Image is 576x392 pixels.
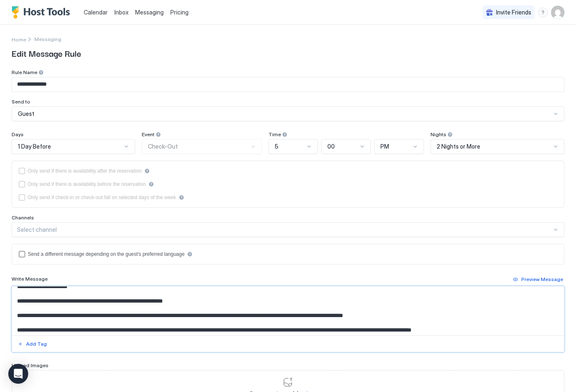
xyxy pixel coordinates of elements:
[380,143,389,150] span: PM
[327,143,335,150] span: 00
[12,214,34,221] span: Channels
[12,276,48,282] span: Write Message
[12,362,48,368] span: Upload Images
[114,9,128,16] span: Inbox
[19,194,557,201] div: isLimited
[496,9,531,16] span: Invite Friends
[17,226,552,233] div: Select channel
[12,77,564,91] input: Input Field
[437,143,480,150] span: 2 Nights or More
[84,9,108,16] span: Calendar
[19,168,557,174] div: afterReservation
[12,47,564,59] span: Edit Message Rule
[512,274,564,284] button: Preview Message
[135,8,164,17] a: Messaging
[269,131,281,137] span: Time
[12,36,26,43] span: Home
[12,286,558,335] textarea: Input Field
[12,6,74,19] a: Host Tools Logo
[12,131,24,137] span: Days
[521,276,563,283] div: Preview Message
[12,99,30,105] span: Send to
[135,9,164,16] span: Messaging
[275,143,278,150] span: 5
[114,8,128,17] a: Inbox
[12,35,26,43] div: Breadcrumb
[12,35,26,43] a: Home
[34,36,61,42] span: Messaging
[28,195,176,200] div: Only send if check-in or check-out fall on selected days of the week
[84,8,108,17] a: Calendar
[17,339,48,349] button: Add Tag
[170,9,189,16] span: Pricing
[28,181,146,187] div: Only send if there is availability before the reservation
[551,6,564,19] div: User profile
[142,131,155,137] span: Event
[26,340,47,348] div: Add Tag
[34,36,61,42] div: Breadcrumb
[18,143,51,150] span: 1 Day Before
[28,251,184,257] div: Send a different message depending on the guest's preferred language
[8,364,28,384] div: Open Intercom Messenger
[431,131,446,137] span: Nights
[12,69,37,75] span: Rule Name
[538,7,548,17] div: menu
[19,251,557,257] div: languagesEnabled
[18,110,34,118] span: Guest
[28,168,142,174] div: Only send if there is availability after the reservation
[19,181,557,188] div: beforeReservation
